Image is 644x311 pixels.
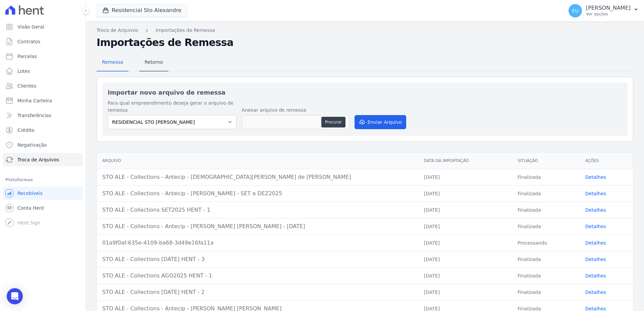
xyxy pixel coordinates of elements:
a: Detalhes [585,224,606,229]
th: Situação [512,153,580,169]
div: Open Intercom Messenger [7,288,23,304]
span: Troca de Arquivos [17,156,59,163]
a: Remessa [97,54,128,71]
span: Clientes [17,83,36,89]
a: Detalhes [585,207,606,213]
td: [DATE] [419,202,512,218]
div: STO ALE - Collections SET2025 HENT - 1 [102,206,413,214]
td: Finalizada [512,169,580,185]
div: STO ALE - Collections - Antecip - [DEMOGRAPHIC_DATA][PERSON_NAME] de [PERSON_NAME] [102,173,413,181]
a: Lotes [3,64,83,78]
span: Minha Carteira [17,97,52,104]
td: [DATE] [419,284,512,300]
nav: Breadcrumb [97,27,633,34]
a: Transferências [3,109,83,122]
a: Minha Carteira [3,94,83,107]
label: Para qual empreendimento deseja gerar o arquivo de remessa [108,100,236,114]
td: Finalizada [512,284,580,300]
td: Finalizada [512,202,580,218]
h2: Importar novo arquivo de remessa [108,88,622,97]
span: EU [572,8,579,13]
a: Detalhes [585,257,606,262]
td: Finalizada [512,267,580,284]
a: Detalhes [585,174,606,180]
a: Clientes [3,79,83,93]
a: Parcelas [3,50,83,63]
td: [DATE] [419,251,512,267]
a: Recebíveis [3,187,83,200]
a: Detalhes [585,191,606,196]
nav: Tab selector [97,54,168,71]
td: [DATE] [419,169,512,185]
a: Importações de Remessa [156,27,215,34]
h2: Importações de Remessa [97,37,633,49]
a: Troca de Arquivos [97,27,138,34]
span: Transferências [17,112,51,119]
a: Detalhes [585,240,606,246]
td: [DATE] [419,185,512,202]
span: Contratos [17,38,40,45]
span: Retorno [141,55,167,69]
button: EU [PERSON_NAME] Ver opções [563,1,644,20]
a: Conta Hent [3,201,83,215]
button: Enviar Arquivo [355,115,406,129]
td: Finalizada [512,218,580,235]
a: Detalhes [585,290,606,295]
a: Detalhes [585,273,606,278]
button: Procurar [321,117,345,127]
p: [PERSON_NAME] [586,5,631,11]
div: Plataformas [5,176,80,184]
div: STO ALE - Collections AGO2025 HENT - 1 [102,272,413,280]
td: [DATE] [419,218,512,235]
span: Recebíveis [17,190,43,197]
th: Ações [580,153,633,169]
label: Anexar arquivo de remessa [242,107,349,114]
td: Finalizada [512,185,580,202]
span: Remessa [98,55,127,69]
span: Negativação [17,142,47,148]
p: Ver opções [586,11,631,17]
div: STO ALE - Collections [DATE] HENT - 2 [102,288,413,296]
td: Processando [512,235,580,251]
span: Lotes [17,68,30,74]
span: Parcelas [17,53,37,60]
div: 01a9f0af-635e-4109-ba68-3d49e16fa11a [102,239,413,247]
a: Retorno [139,54,168,71]
a: Crédito [3,123,83,137]
td: Finalizada [512,251,580,267]
div: STO ALE - Collections - Antecip - [PERSON_NAME] [PERSON_NAME] - [DATE] [102,222,413,230]
span: Crédito [17,127,35,134]
th: Arquivo [97,153,419,169]
a: Troca de Arquivos [3,153,83,166]
td: [DATE] [419,267,512,284]
span: Conta Hent [17,205,44,211]
a: Negativação [3,138,83,152]
div: STO ALE - Collections [DATE] HENT - 3 [102,255,413,263]
td: [DATE] [419,235,512,251]
button: Residencial Sto Alexandre [97,4,187,17]
span: Visão Geral [17,23,44,30]
a: Contratos [3,35,83,48]
a: Visão Geral [3,20,83,34]
div: STO ALE - Collections - Antecip - [PERSON_NAME] - SET a DEZ2025 [102,190,413,198]
th: Data da Importação [419,153,512,169]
